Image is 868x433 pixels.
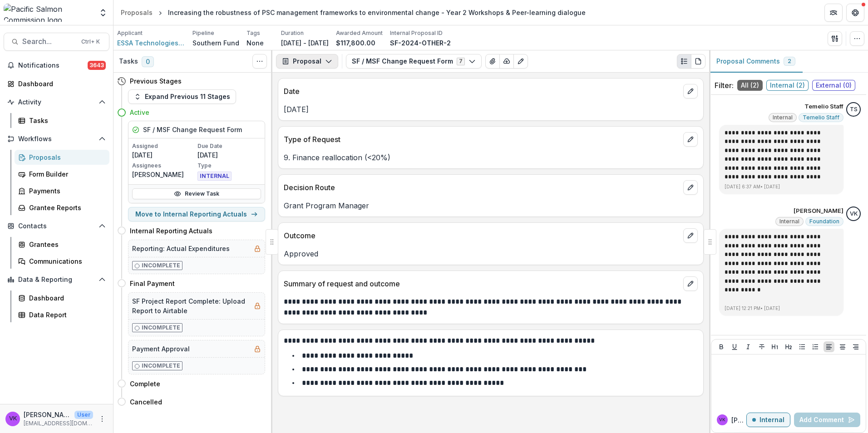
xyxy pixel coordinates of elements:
[18,222,95,230] span: Contacts
[284,230,680,241] p: Outcome
[192,38,239,48] p: Southern Fund
[4,4,93,22] img: Pacific Salmon Commission logo
[117,6,156,19] a: Proposals
[15,167,109,182] a: Form Builder
[284,134,680,145] p: Type of Request
[850,341,861,352] button: Align Right
[117,6,589,19] nav: breadcrumb
[336,38,375,48] p: $117,800.00
[18,62,88,69] span: Notifications
[691,54,705,69] button: PDF view
[737,80,763,91] span: All ( 2 )
[824,4,843,22] button: Partners
[4,33,109,51] button: Search...
[132,142,196,150] p: Assigned
[117,38,185,48] a: ESSA Technologies Ltd.
[15,183,109,198] a: Payments
[284,248,698,259] p: Approved
[132,296,250,315] h5: SF Project Report Complete: Upload Report to Airtable
[168,8,586,17] div: Increasing the robustness of PSC management frameworks to environmental change - Year 2 Workshops...
[743,341,754,352] button: Italicize
[142,362,180,370] p: Incomplete
[130,108,149,117] h4: Active
[284,86,680,97] p: Date
[485,54,500,69] button: View Attached Files
[29,186,102,196] div: Payments
[812,80,855,91] span: External ( 0 )
[783,341,794,352] button: Heading 2
[797,341,808,352] button: Bullet List
[709,50,803,73] button: Proposal Comments
[132,150,196,160] p: [DATE]
[247,29,260,37] p: Tags
[29,203,102,212] div: Grantee Reports
[24,419,93,428] p: [EMAIL_ADDRESS][DOMAIN_NAME]
[683,180,698,195] button: edit
[128,207,265,221] button: Move to Internal Reporting Actuals
[683,84,698,98] button: edit
[15,150,109,165] a: Proposals
[18,79,102,89] div: Dashboard
[725,305,838,312] p: [DATE] 12:21 PM • [DATE]
[132,162,196,170] p: Assignees
[346,54,482,69] button: SF / MSF Change Request Form7
[130,226,212,236] h4: Internal Reporting Actuals
[132,244,230,253] h5: Reporting: Actual Expenditures
[142,324,180,332] p: Incomplete
[716,341,727,352] button: Bold
[4,76,109,91] a: Dashboard
[281,29,304,37] p: Duration
[79,37,102,47] div: Ctrl + K
[29,293,102,303] div: Dashboard
[97,4,109,22] button: Open entity switcher
[130,279,175,288] h4: Final Payment
[683,132,698,147] button: edit
[29,116,102,125] div: Tasks
[725,183,838,190] p: [DATE] 6:37 AM • [DATE]
[794,413,860,427] button: Add Comment
[683,276,698,291] button: edit
[779,218,799,225] span: Internal
[132,170,196,179] p: [PERSON_NAME]
[18,98,95,106] span: Activity
[769,341,780,352] button: Heading 1
[4,95,109,109] button: Open Activity
[24,410,71,419] p: [PERSON_NAME]
[18,276,95,284] span: Data & Reporting
[29,256,102,266] div: Communications
[4,219,109,233] button: Open Contacts
[683,228,698,243] button: edit
[4,272,109,287] button: Open Data & Reporting
[284,182,680,193] p: Decision Route
[18,135,95,143] span: Workflows
[121,8,153,17] div: Proposals
[803,114,839,121] span: Temelio Staff
[15,307,109,322] a: Data Report
[850,107,858,113] div: Temelio Staff
[29,240,102,249] div: Grantees
[746,413,790,427] button: Internal
[197,172,232,181] span: INTERNAL
[192,29,214,37] p: Pipeline
[390,38,451,48] p: SF-2024-OTHER-2
[130,379,160,389] h4: Complete
[788,58,791,64] span: 2
[74,411,93,419] p: User
[197,150,261,160] p: [DATE]
[130,397,162,407] h4: Cancelled
[276,54,338,69] button: Proposal
[390,29,443,37] p: Internal Proposal ID
[252,54,267,69] button: Toggle View Cancelled Tasks
[824,341,834,352] button: Align Left
[677,54,691,69] button: Plaintext view
[142,261,180,270] p: Incomplete
[773,114,793,121] span: Internal
[284,104,698,115] p: [DATE]
[809,218,839,225] span: Foundation
[97,413,108,424] button: More
[794,207,843,216] p: [PERSON_NAME]
[132,188,261,199] a: Review Task
[281,38,329,48] p: [DATE] - [DATE]
[513,54,528,69] button: Edit as form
